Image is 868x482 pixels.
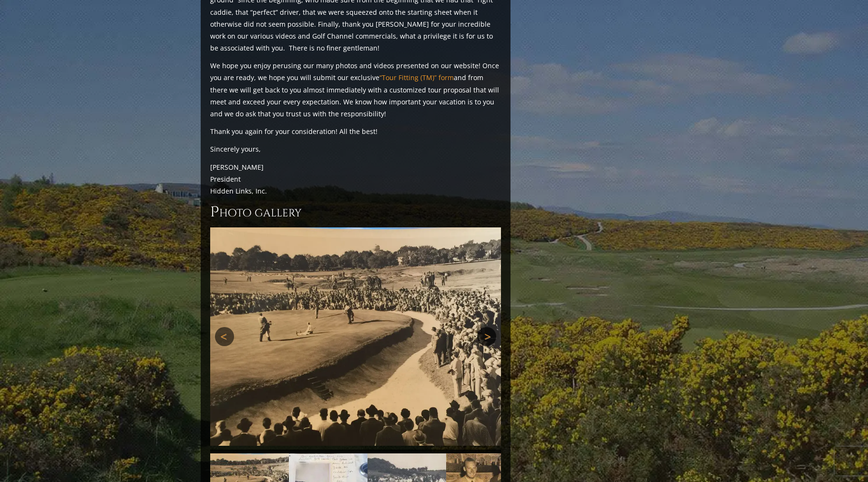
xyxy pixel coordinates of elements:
[210,125,501,137] p: Thank you again for your consideration! All the best!
[210,203,501,222] h3: Photo Gallery
[210,143,501,155] p: Sincerely yours,
[477,327,496,346] a: Next
[210,161,501,197] p: [PERSON_NAME] President Hidden Links, Inc.
[215,327,234,346] a: Previous
[210,60,501,120] p: We hope you enjoy perusing our many photos and videos presented on our website! Once you are read...
[379,73,454,82] a: “Tour Fitting (TM)” form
